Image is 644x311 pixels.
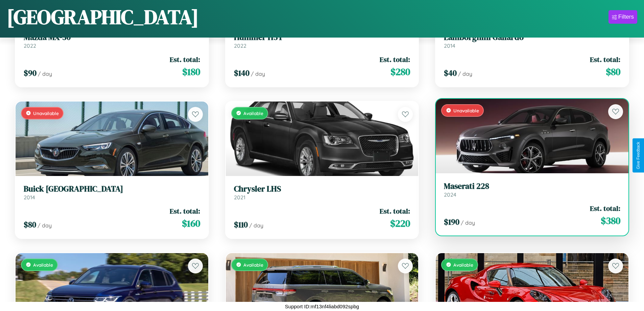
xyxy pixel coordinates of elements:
[444,32,620,42] h3: Lamborghini Gallardo
[601,214,620,227] span: $ 380
[243,262,263,268] span: Available
[390,217,410,230] span: $ 220
[249,222,263,229] span: / day
[234,184,410,194] h3: Chrysler LHS
[234,32,410,49] a: Hummer H3T2022
[170,54,200,64] span: Est. total:
[234,184,410,201] a: Chrysler LHS2021
[390,65,410,79] span: $ 280
[609,10,637,24] button: Filters
[7,3,199,31] h1: [GEOGRAPHIC_DATA]
[606,65,620,79] span: $ 80
[243,110,263,116] span: Available
[444,191,456,198] span: 2024
[444,216,459,227] span: $ 190
[24,184,200,201] a: Buick [GEOGRAPHIC_DATA]2014
[38,70,52,77] span: / day
[24,32,200,42] h3: Mazda MX-30
[234,194,245,201] span: 2021
[590,203,620,213] span: Est. total:
[285,302,359,311] p: Support ID: mf13nf4liabd092spbg
[444,181,620,198] a: Maserati 2282024
[234,67,249,79] span: $ 140
[636,142,641,169] div: Give Feedback
[461,219,475,226] span: / day
[170,206,200,216] span: Est. total:
[453,262,473,268] span: Available
[590,54,620,64] span: Est. total:
[24,32,200,49] a: Mazda MX-302022
[38,222,52,229] span: / day
[24,219,36,230] span: $ 80
[24,42,36,49] span: 2022
[182,217,200,230] span: $ 160
[24,194,35,201] span: 2014
[182,65,200,79] span: $ 180
[444,67,457,79] span: $ 40
[234,219,248,230] span: $ 110
[33,110,59,116] span: Unavailable
[380,206,410,216] span: Est. total:
[444,42,455,49] span: 2014
[24,67,37,79] span: $ 90
[234,42,246,49] span: 2022
[444,181,620,191] h3: Maserati 228
[453,108,479,113] span: Unavailable
[380,54,410,64] span: Est. total:
[234,32,410,42] h3: Hummer H3T
[33,262,53,268] span: Available
[251,70,265,77] span: / day
[618,14,634,20] div: Filters
[458,70,472,77] span: / day
[24,184,200,194] h3: Buick [GEOGRAPHIC_DATA]
[444,32,620,49] a: Lamborghini Gallardo2014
